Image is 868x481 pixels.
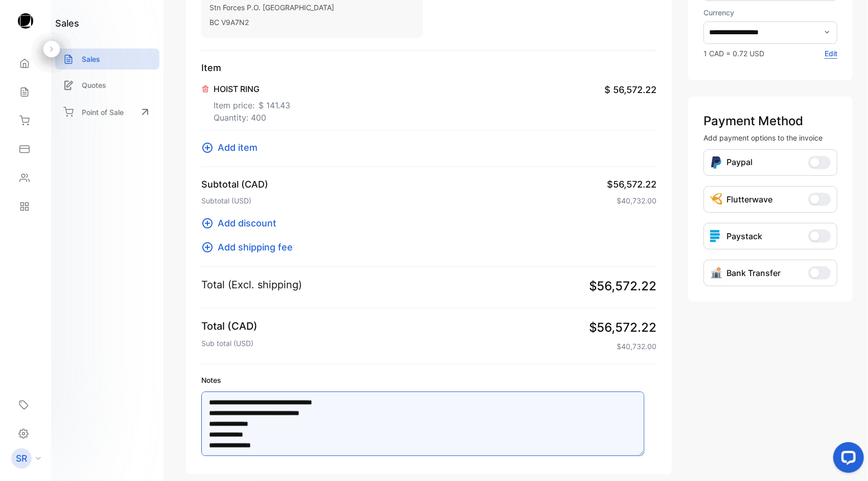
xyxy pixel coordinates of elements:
span: $56,572.22 [589,318,656,337]
p: Point of Sale [82,107,124,118]
p: Payment Method [703,112,837,130]
p: Flutterwave [726,193,772,205]
a: Point of Sale [55,101,159,123]
img: Icon [710,267,722,279]
p: Add payment options to the invoice [703,132,837,143]
h1: sales [55,16,79,30]
p: Sub total (USD) [201,334,257,349]
span: Add item [218,141,257,154]
p: 1 CAD = 0.72 USD [703,48,764,59]
button: Add discount [201,216,283,230]
span: Add discount [218,216,276,230]
p: Quantity: 400 [214,111,290,124]
span: $ 141.43 [259,99,290,111]
p: Total (CAD) [201,318,257,334]
p: BC V9A7N2 [209,15,336,30]
p: Sales [82,54,100,64]
p: Paypal [726,156,753,169]
iframe: LiveChat chat widget [825,438,868,481]
a: Sales [55,49,159,70]
label: Notes [201,375,656,385]
a: Quotes [55,75,159,96]
p: Item price: [214,95,290,111]
img: Icon [710,156,722,169]
p: Bank Transfer [726,267,781,279]
img: Icon [710,193,722,205]
p: Edit [825,48,837,59]
p: SR [16,452,27,465]
p: Quotes [82,80,106,90]
p: Subtotal (CAD) [201,177,268,191]
span: $56,572.22 [589,277,656,295]
button: Add item [201,141,264,154]
p: Item [201,61,656,75]
img: icon [710,230,722,242]
p: Total (Excl. shipping) [201,277,302,292]
span: $40,732.00 [617,341,656,352]
span: Add shipping fee [218,240,293,254]
span: $ 56,572.22 [604,83,656,97]
label: Currency [703,7,837,18]
img: logo [18,13,33,29]
span: $56,572.22 [607,177,656,191]
p: Paystack [726,230,762,242]
p: HOIST RING [214,83,290,95]
button: Add shipping fee [201,240,299,254]
p: Subtotal (USD) [201,191,268,206]
span: $40,732.00 [617,195,656,206]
